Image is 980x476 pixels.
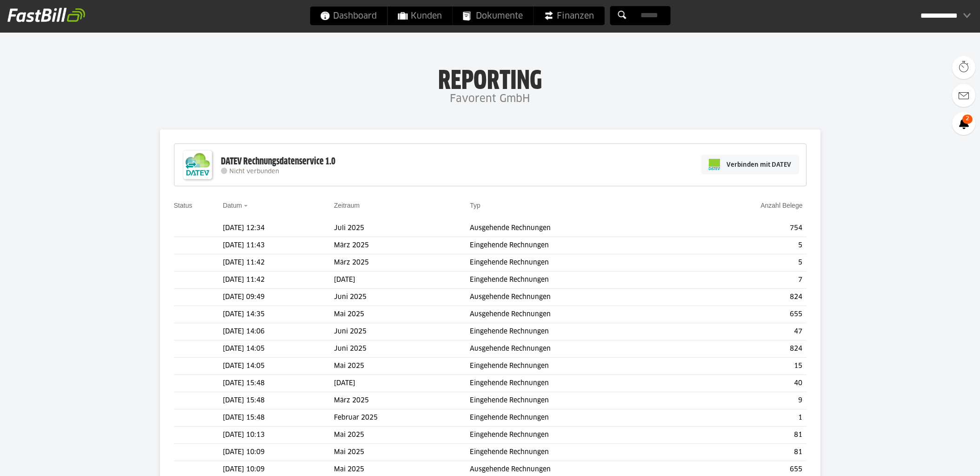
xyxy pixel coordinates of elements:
td: Mai 2025 [334,427,470,444]
td: 81 [685,427,806,444]
div: DATEV Rechnungsdatenservice 1.0 [221,156,335,168]
td: Eingehende Rechnungen [470,358,685,375]
span: Dashboard [320,7,377,25]
span: Dokumente [463,7,523,25]
a: Zeitraum [334,202,360,209]
td: 754 [685,220,806,237]
td: Ausgehende Rechnungen [470,220,685,237]
td: Eingehende Rechnungen [470,272,685,289]
td: [DATE] 15:48 [223,409,334,427]
td: 15 [685,358,806,375]
td: Ausgehende Rechnungen [470,306,685,323]
td: 655 [685,306,806,323]
td: Ausgehende Rechnungen [470,340,685,358]
td: Eingehende Rechnungen [470,375,685,392]
td: März 2025 [334,392,470,409]
a: Kunden [387,7,452,25]
span: Verbinden mit DATEV [727,160,791,169]
td: März 2025 [334,254,470,272]
td: [DATE] 11:43 [223,237,334,254]
td: Mai 2025 [334,444,470,461]
td: [DATE] 15:48 [223,375,334,392]
td: März 2025 [334,237,470,254]
td: 9 [685,392,806,409]
img: fastbill_logo_white.png [7,7,85,22]
td: [DATE] [334,272,470,289]
td: Eingehende Rechnungen [470,254,685,272]
td: [DATE] 11:42 [223,254,334,272]
td: 81 [685,444,806,461]
td: 824 [685,340,806,358]
td: [DATE] 14:06 [223,323,334,340]
td: [DATE] 10:09 [223,444,334,461]
a: Finanzen [533,7,604,25]
td: Eingehende Rechnungen [470,237,685,254]
td: 5 [685,254,806,272]
span: Finanzen [544,7,594,25]
td: [DATE] [334,375,470,392]
a: Datum [223,202,242,209]
td: Juni 2025 [334,323,470,340]
td: Mai 2025 [334,358,470,375]
a: Anzahl Belege [760,202,802,209]
a: Dokumente [453,7,533,25]
td: Eingehende Rechnungen [470,427,685,444]
td: Februar 2025 [334,409,470,427]
a: 2 [952,112,975,135]
td: Eingehende Rechnungen [470,323,685,340]
iframe: Öffnet ein Widget, in dem Sie weitere Informationen finden [859,448,971,471]
td: [DATE] 12:34 [223,220,334,237]
a: Status [174,202,193,209]
td: 824 [685,289,806,306]
a: Typ [470,202,480,209]
a: Dashboard [310,7,387,25]
td: Eingehende Rechnungen [470,392,685,409]
td: Juni 2025 [334,340,470,358]
td: 40 [685,375,806,392]
span: Nicht verbunden [229,169,279,175]
td: [DATE] 14:35 [223,306,334,323]
span: 2 [962,115,973,124]
td: 7 [685,272,806,289]
td: 1 [685,409,806,427]
span: Kunden [398,7,442,25]
td: 47 [685,323,806,340]
td: Juli 2025 [334,220,470,237]
td: Eingehende Rechnungen [470,444,685,461]
td: 5 [685,237,806,254]
td: [DATE] 15:48 [223,392,334,409]
h1: Reporting [93,66,887,90]
img: sort_desc.gif [244,205,250,207]
a: Verbinden mit DATEV [701,155,799,174]
td: [DATE] 09:49 [223,289,334,306]
td: Eingehende Rechnungen [470,409,685,427]
td: [DATE] 10:13 [223,427,334,444]
td: [DATE] 11:42 [223,272,334,289]
td: [DATE] 14:05 [223,358,334,375]
td: Mai 2025 [334,306,470,323]
td: [DATE] 14:05 [223,340,334,358]
img: DATEV-Datenservice Logo [179,146,216,184]
td: Juni 2025 [334,289,470,306]
img: pi-datev-logo-farbig-24.svg [709,159,720,170]
td: Ausgehende Rechnungen [470,289,685,306]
